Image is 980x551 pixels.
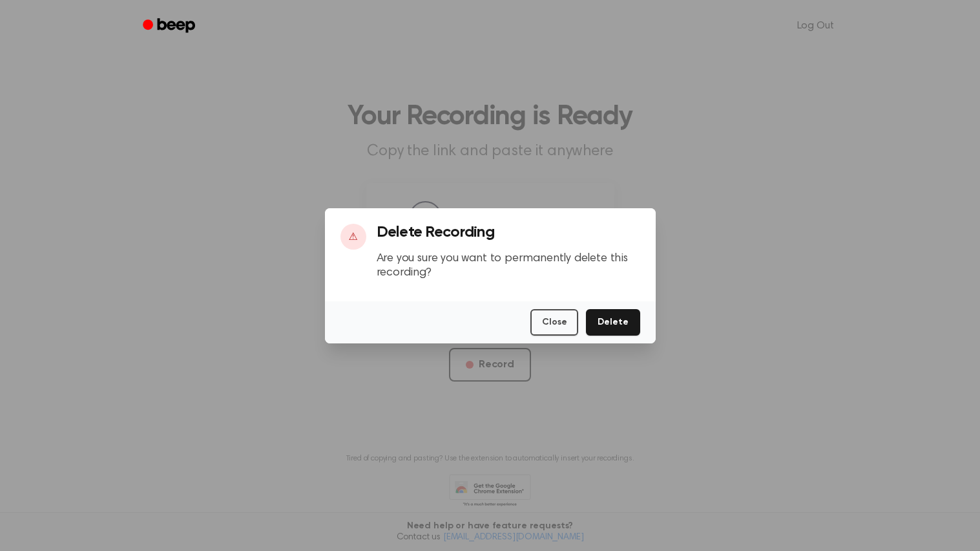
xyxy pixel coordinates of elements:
a: Log Out [784,10,847,41]
button: Delete [586,309,640,336]
div: ⚠ [340,224,366,250]
a: Beep [134,14,207,39]
button: Close [530,309,578,336]
h3: Delete Recording [377,224,640,241]
p: Are you sure you want to permanently delete this recording? [377,252,640,281]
